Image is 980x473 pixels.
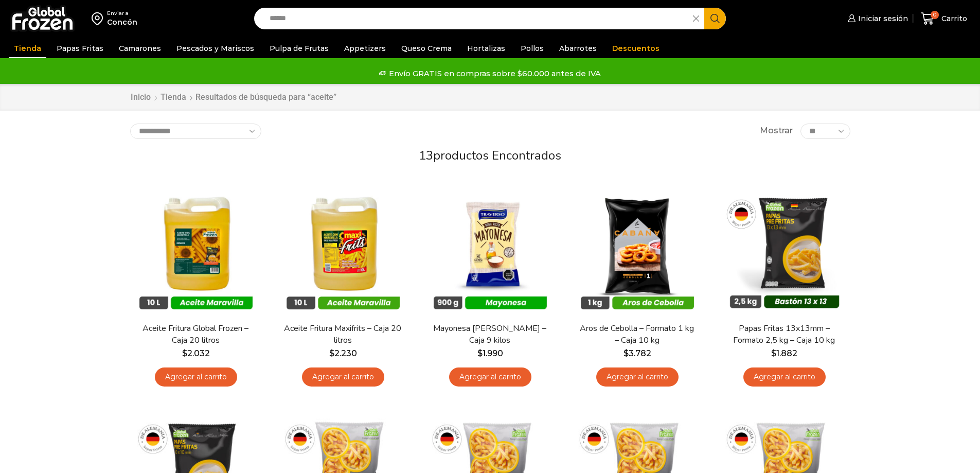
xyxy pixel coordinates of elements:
[9,39,46,58] a: Tienda
[596,367,679,387] a: Agregar al carrito: “Aros de Cebolla - Formato 1 kg - Caja 10 kg”
[931,11,939,19] span: 0
[396,39,457,58] a: Queso Crema
[462,39,510,58] a: Hortalizas
[107,17,137,27] div: Concón
[130,92,151,103] a: Inicio
[771,348,797,358] bdi: 1.882
[623,348,651,358] bdi: 3.782
[130,124,261,139] select: Pedido de la tienda
[760,125,793,137] span: Mostrar
[136,323,255,346] a: Aceite Fritura Global Frozen – Caja 20 litros
[51,39,109,58] a: Papas Fritas
[771,348,776,358] span: $
[182,348,187,358] span: $
[92,10,107,27] img: address-field-icon.svg
[578,323,696,346] a: Aros de Cebolla – Formato 1 kg – Caja 10 kg
[329,348,334,358] span: $
[182,348,210,358] bdi: 2.032
[264,39,334,58] a: Pulpa de Frutas
[329,348,357,358] bdi: 2.230
[856,13,908,24] span: Iniciar sesión
[155,367,237,387] a: Agregar al carrito: “Aceite Fritura Global Frozen – Caja 20 litros”
[433,147,561,164] span: productos encontrados
[554,39,602,58] a: Abarrotes
[939,13,967,24] span: Carrito
[431,323,549,346] a: Mayonesa [PERSON_NAME] – Caja 9 kilos
[130,92,336,103] nav: Breadcrumb
[302,367,384,387] a: Agregar al carrito: “Aceite Fritura Maxifrits - Caja 20 litros”
[477,348,483,358] span: $
[419,147,433,164] span: 13
[515,39,549,58] a: Pollos
[845,8,908,29] a: Iniciar sesión
[449,367,531,387] a: Agregar al carrito: “Mayonesa Traverso - Caja 9 kilos”
[160,92,187,103] a: Tienda
[918,7,970,31] a: 0 Carrito
[107,10,137,17] div: Enviar a
[704,8,726,29] button: Search button
[607,39,665,58] a: Descuentos
[743,367,826,387] a: Agregar al carrito: “Papas Fritas 13x13mm - Formato 2,5 kg - Caja 10 kg”
[114,39,166,58] a: Camarones
[339,39,391,58] a: Appetizers
[725,323,843,346] a: Papas Fritas 13x13mm – Formato 2,5 kg – Caja 10 kg
[195,92,336,102] h1: Resultados de búsqueda para “aceite”
[623,348,629,358] span: $
[477,348,503,358] bdi: 1.990
[283,323,402,346] a: Aceite Fritura Maxifrits – Caja 20 litros
[171,39,259,58] a: Pescados y Mariscos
